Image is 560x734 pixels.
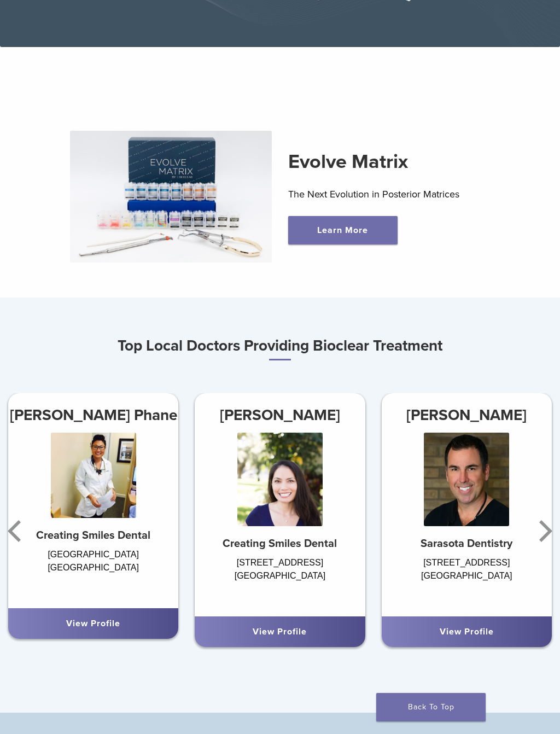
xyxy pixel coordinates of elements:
[288,149,490,175] h2: Evolve Matrix
[36,529,150,542] strong: Creating Smiles Dental
[5,498,27,564] button: Previous
[424,433,509,526] img: Dr. Hank Michael
[195,402,365,428] h3: [PERSON_NAME]
[8,402,178,428] h3: [PERSON_NAME] Phane
[253,626,307,637] a: View Profile
[382,402,552,428] h3: [PERSON_NAME]
[8,548,178,597] div: [GEOGRAPHIC_DATA] [GEOGRAPHIC_DATA]
[421,537,512,550] strong: Sarasota Dentistry
[195,556,365,605] div: [STREET_ADDRESS] [GEOGRAPHIC_DATA]
[533,498,555,564] button: Next
[223,537,337,550] strong: Creating Smiles Dental
[376,693,486,721] a: Back To Top
[440,626,494,637] a: View Profile
[288,186,490,202] p: The Next Evolution in Posterior Matrices
[288,216,398,244] a: Learn More
[382,556,552,605] div: [STREET_ADDRESS] [GEOGRAPHIC_DATA]
[70,131,272,263] img: Evolve Matrix
[237,433,323,526] img: Dr. Cindy Brayer
[51,433,136,518] img: Dr. Phong Phane
[66,618,120,629] a: View Profile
